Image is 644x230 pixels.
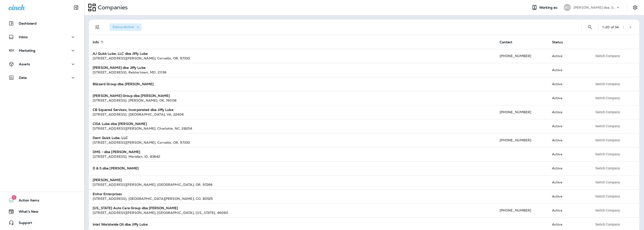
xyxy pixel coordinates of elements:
button: Switch Company [593,123,622,130]
span: Action Items [14,198,39,204]
strong: D & S dba [PERSON_NAME] [93,166,139,170]
span: Switch Company [595,110,620,114]
span: Switch Company [595,139,620,142]
p: Marketing [19,49,35,52]
div: [STREET_ADDRESS][PERSON_NAME] , Corvallis , OR , 97330 [93,140,492,145]
strong: [PERSON_NAME] dba Jiffy Lube [93,66,146,70]
button: Settings [631,3,639,12]
td: Active [548,105,589,119]
button: Data [5,73,80,82]
span: Switch Company [595,82,620,86]
span: Switch Company [595,209,620,212]
div: 1 - 20 of 34 [602,25,619,29]
td: Active [548,119,589,133]
span: Info [93,40,105,44]
td: [PHONE_NUMBER] [496,49,548,63]
div: [STREET_ADDRESS] , Reistertown , MD , 21136 [93,70,492,75]
td: [PHONE_NUMBER] [496,105,548,119]
span: Switch Company [595,223,620,226]
button: Switch Company [593,165,622,172]
button: Switch Company [593,221,622,228]
button: Search Companies [585,22,595,32]
p: Companies [96,4,128,11]
td: Active [548,49,589,63]
td: Active [548,77,589,91]
button: Switch Company [593,179,622,186]
td: Active [548,189,589,203]
span: Switch Company [595,167,620,170]
p: [PERSON_NAME] dba Jiffy Lube [574,6,616,9]
button: Inbox [5,32,80,42]
button: Support [5,218,80,227]
span: Switch Company [595,124,620,128]
div: [STREET_ADDRESS][PERSON_NAME] , Charlotte , NC , 28204 [93,126,492,131]
strong: [PERSON_NAME] Group dba [PERSON_NAME] [93,94,170,98]
p: Data [19,76,27,80]
button: Switch Company [593,137,622,144]
button: Switch Company [593,109,622,116]
strong: CB Squared Services, Incorporated dba Jiffy Lube [93,108,173,112]
div: [STREET_ADDRESS][PERSON_NAME] , [GEOGRAPHIC_DATA] , [US_STATE] , 46060 [93,210,492,215]
button: What's New [5,207,80,216]
span: Working as: [539,6,559,10]
button: Switch Company [593,151,622,158]
td: [PHONE_NUMBER] [496,133,548,147]
span: What's New [14,210,38,215]
span: Switch Company [595,181,620,184]
td: Active [548,133,589,147]
strong: CISA Lube dba [PERSON_NAME] [93,122,147,126]
td: Active [548,147,589,161]
span: Switch Company [595,54,620,58]
span: Switch Company [595,195,620,198]
button: Switch Company [593,193,622,200]
span: Contact [500,40,512,44]
p: Inbox [19,35,28,39]
button: Switch Company [593,207,622,214]
button: 1Action Items [5,196,80,205]
div: [STREET_ADDRESS][PERSON_NAME] , Corvallis , OR , 97330 [93,56,492,61]
div: [STREET_ADDRESS] , [PERSON_NAME] , OK , 74008 [93,98,492,103]
button: Filters [93,22,102,32]
div: [STREET_ADDRESS] , [GEOGRAPHIC_DATA][PERSON_NAME] , CO , 80525 [93,196,492,201]
span: Switch Company [595,96,620,100]
button: Dashboard [5,19,80,28]
span: Info [93,40,99,44]
div: BD [564,4,571,11]
td: Active [548,175,589,189]
button: Collapse Sidebar [70,3,83,12]
div: [STREET_ADDRESS] , Meridian , ID , 83642 [93,154,492,159]
strong: Dent Quick Lube, LLC [93,136,128,140]
span: Contact [500,40,519,44]
strong: Blizzard Group dba [PERSON_NAME] [93,82,154,86]
button: Switch Company [593,80,622,88]
button: Switch Company [593,52,622,59]
td: [PHONE_NUMBER] [496,203,548,217]
p: Dashboard [19,22,37,25]
strong: Enitor Enterprises [93,192,122,196]
strong: Inlet Worldwide Oil dba Jiffy Lube [93,222,148,226]
strong: DMS - dba [PERSON_NAME] [93,150,140,154]
span: Status : Active [112,25,134,29]
p: Assets [19,62,30,66]
div: [STREET_ADDRESS][PERSON_NAME] , [GEOGRAPHIC_DATA] , OR , 97266 [93,182,492,187]
strong: AJ Quick Lube, LLC dba Jiffy Lube [93,51,148,56]
span: Status [552,40,563,44]
td: Active [548,91,589,105]
td: Active [548,63,589,77]
td: Active [548,203,589,217]
button: Assets [5,59,80,69]
span: Status [552,40,569,44]
span: Support [14,221,32,226]
span: 1 [12,195,16,200]
span: Switch Company [595,153,620,156]
strong: [PERSON_NAME] [93,178,122,182]
button: Switch Company [593,95,622,102]
div: [STREET_ADDRESS] , [GEOGRAPHIC_DATA] , VA , 22406 [93,112,492,117]
td: Active [548,161,589,175]
button: Marketing [5,46,80,55]
strong: [US_STATE] Auto Care Group dba [PERSON_NAME] [93,206,178,210]
div: Status:Active [110,23,142,31]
